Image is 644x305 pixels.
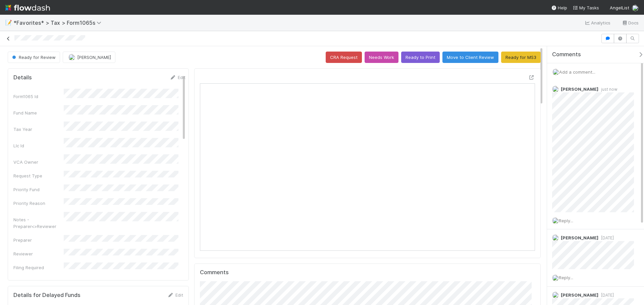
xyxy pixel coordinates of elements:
[63,52,115,63] button: [PERSON_NAME]
[13,159,64,165] div: VCA Owner
[13,237,64,243] div: Preparer
[13,74,32,81] h5: Details
[622,19,639,27] a: Docs
[326,52,362,63] button: CRA Request
[598,235,614,240] span: [DATE]
[573,4,599,11] a: My Tasks
[552,69,559,75] img: avatar_cfa6ccaa-c7d9-46b3-b608-2ec56ecf97ad.png
[13,142,64,149] div: Llc Id
[632,5,639,11] img: avatar_cfa6ccaa-c7d9-46b3-b608-2ec56ecf97ad.png
[13,250,64,257] div: Reviewer
[551,4,567,11] div: Help
[13,19,105,26] span: *Favorites* > Tax > Form1065s
[442,52,498,63] button: Move to Client Review
[13,126,64,133] div: Tax Year
[598,87,618,92] span: just now
[552,217,559,224] img: avatar_cfa6ccaa-c7d9-46b3-b608-2ec56ecf97ad.png
[610,5,629,10] span: AngelList
[365,52,398,63] button: Needs Work
[552,275,559,281] img: avatar_cfa6ccaa-c7d9-46b3-b608-2ec56ecf97ad.png
[573,5,599,10] span: My Tasks
[5,20,12,25] span: 📝
[552,86,559,92] img: avatar_cfa6ccaa-c7d9-46b3-b608-2ec56ecf97ad.png
[5,2,50,13] img: logo-inverted-e16ddd16eac7371096b0.svg
[559,275,573,280] span: Reply...
[559,69,595,75] span: Add a comment...
[559,218,573,223] span: Reply...
[68,54,75,61] img: avatar_cfa6ccaa-c7d9-46b3-b608-2ec56ecf97ad.png
[13,292,80,299] h5: Details for Delayed Funds
[13,186,64,193] div: Priority Fund
[552,51,581,58] span: Comments
[561,235,598,240] span: [PERSON_NAME]
[13,200,64,207] div: Priority Reason
[200,269,535,276] h5: Comments
[13,264,64,271] div: Filing Required
[584,19,611,27] a: Analytics
[77,55,111,60] span: [PERSON_NAME]
[13,216,64,230] div: Notes - Preparer<>Reviewer
[13,93,64,100] div: Form1065 Id
[561,292,598,298] span: [PERSON_NAME]
[401,52,440,63] button: Ready to Print
[13,109,64,116] div: Fund Name
[552,292,559,298] img: avatar_66854b90-094e-431f-b713-6ac88429a2b8.png
[167,292,183,298] a: Edit
[501,52,541,63] button: Ready for MS3
[13,172,64,179] div: Request Type
[170,75,185,80] a: Edit
[598,293,614,298] span: [DATE]
[552,234,559,241] img: avatar_45ea4894-10ca-450f-982d-dabe3bd75b0b.png
[561,86,598,92] span: [PERSON_NAME]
